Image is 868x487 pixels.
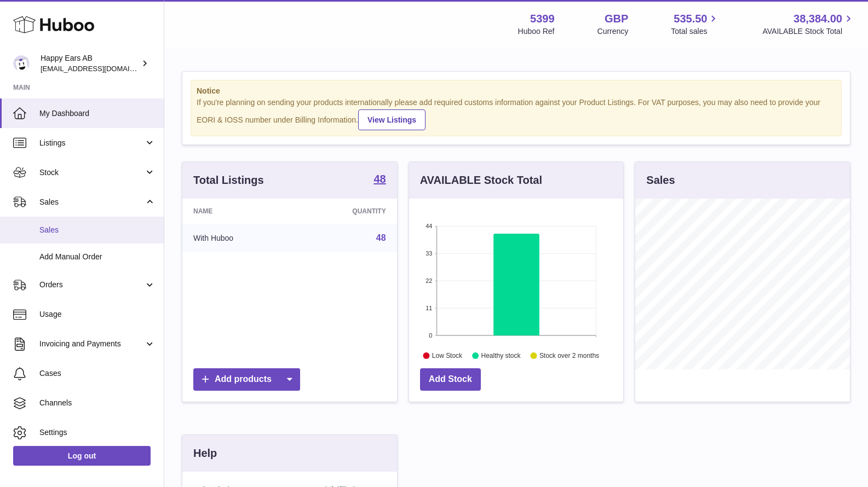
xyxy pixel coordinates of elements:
a: Add Stock [420,368,481,391]
a: Log out [13,446,151,466]
div: Currency [597,26,629,37]
text: 0 [429,332,432,339]
span: Listings [39,138,144,148]
span: Settings [39,427,156,438]
text: 22 [426,277,432,284]
span: [EMAIL_ADDRESS][DOMAIN_NAME] [41,64,161,73]
h3: Total Listings [193,173,264,188]
span: Invoicing and Payments [39,339,144,349]
text: 44 [426,223,432,229]
strong: GBP [605,11,628,26]
span: Channels [39,398,156,408]
span: Stock [39,167,144,178]
a: View Listings [358,109,426,130]
text: Low Stock [432,352,463,360]
a: 48 [373,173,386,187]
a: Add products [193,368,300,391]
text: 33 [426,250,432,257]
span: Orders [39,280,144,290]
strong: Notice [197,86,836,96]
strong: 48 [373,173,386,184]
span: 535.50 [674,11,707,26]
span: Sales [39,225,156,235]
span: AVAILABLE Stock Total [762,26,855,37]
h3: Help [193,446,217,461]
span: Sales [39,197,144,207]
span: Usage [39,309,156,320]
a: 38,384.00 AVAILABLE Stock Total [762,11,855,37]
div: Huboo Ref [518,26,555,37]
h3: Sales [646,173,675,188]
text: Stock over 2 months [539,352,599,360]
span: Cases [39,368,156,379]
span: 38,384.00 [794,11,842,26]
span: Total sales [671,26,720,37]
td: With Huboo [182,224,296,252]
th: Name [182,199,296,224]
span: Add Manual Order [39,252,156,262]
strong: 5399 [530,11,555,26]
a: 535.50 Total sales [671,11,720,37]
text: Healthy stock [481,352,521,360]
span: My Dashboard [39,108,156,119]
div: If you're planning on sending your products internationally please add required customs informati... [197,97,836,130]
th: Quantity [296,199,397,224]
div: Happy Ears AB [41,53,139,74]
text: 11 [426,305,432,311]
img: 3pl@happyearsearplugs.com [13,55,30,72]
h3: AVAILABLE Stock Total [420,173,542,188]
a: 48 [376,233,386,242]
